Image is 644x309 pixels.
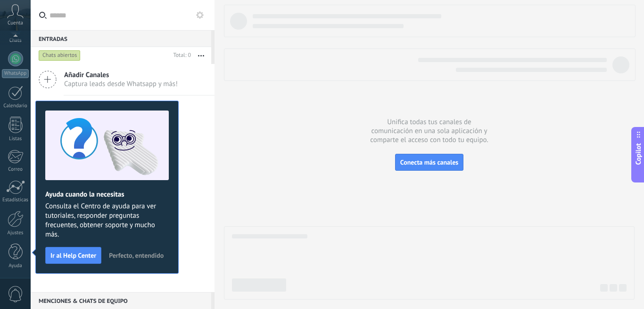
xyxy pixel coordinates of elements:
div: WhatsApp [2,69,29,78]
div: Total: 0 [170,51,191,60]
span: Captura leads desde Whatsapp y más! [64,79,178,88]
div: Estadísticas [2,197,29,203]
span: Perfecto, entendido [109,252,164,259]
div: Chats abiertos [39,50,81,61]
span: Añadir Canales [64,71,178,79]
div: Calendario [2,103,29,109]
div: Ajustes [2,230,29,236]
div: Correo [2,166,29,173]
span: Conecta más canales [400,158,458,166]
div: Ayuda [2,263,29,269]
button: Conecta más canales [395,154,463,171]
span: Consulta el Centro de ayuda para ver tutoriales, responder preguntas frecuentes, obtener soporte ... [45,202,169,239]
div: Menciones & Chats de equipo [31,292,211,309]
button: Ir al Help Center [45,247,101,264]
div: Listas [2,136,29,142]
div: Entradas [31,30,211,47]
h2: Ayuda cuando la necesitas [45,190,169,199]
button: Perfecto, entendido [105,248,168,262]
span: Cuenta [8,20,23,26]
span: Ir al Help Center [50,252,96,259]
span: Copilot [634,143,643,165]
